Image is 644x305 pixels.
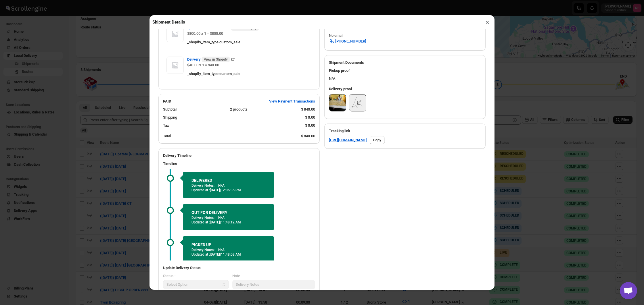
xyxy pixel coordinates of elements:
[329,60,481,65] h2: Shipment Documents
[191,210,265,215] h2: OUT FOR DELIVERY
[191,177,265,183] h2: DELIVERED
[191,220,265,225] p: Updated at :
[329,86,481,92] h3: Delivery proof
[329,137,367,143] a: [URL][DOMAIN_NAME]
[620,282,637,299] div: Open chat
[163,274,175,278] span: Status :
[187,57,230,62] span: Delivery
[210,220,241,224] span: [DATE] | 11:48:12 AM
[163,123,300,128] div: Tax
[305,123,315,128] div: $ 0.00
[230,107,296,112] div: 2 products
[218,183,225,188] p: N/A
[163,107,225,112] div: Subtotal
[163,134,171,138] b: Total
[163,153,315,159] h2: Delivery Timeline
[152,19,185,25] h2: Shipment Details
[483,18,492,26] button: ×
[187,63,219,67] span: $40.00 x 1 = $40.00
[187,39,312,45] div: _shopify_item_type : custom_sale
[218,215,225,220] p: N/A
[305,115,315,120] div: $ 0.00
[166,57,184,74] img: Item
[191,252,265,257] p: Updated at :
[301,107,315,112] div: $ 840.00
[163,115,300,120] div: Shipping
[191,188,265,192] p: Updated at :
[370,136,385,144] button: Copy
[232,274,240,278] span: Note
[329,94,346,111] img: pIgXp51ujMMpZw2CFCuE4.jpg
[266,97,319,106] button: View Payment Transactions
[335,38,366,44] span: [PHONE_NUMBER]
[163,161,315,167] h3: Timeline
[204,57,228,62] span: View in Shopify
[210,252,241,256] span: [DATE] | 11:48:08 AM
[301,133,315,139] div: $ 840.00
[187,57,236,61] a: Delivery View in Shopify
[187,31,223,36] span: $800.00 x 1 = $800.00
[329,68,481,74] h3: Pickup proof
[324,65,486,84] div: N/A
[191,183,215,188] p: Delivery Notes :
[329,33,343,38] span: No email
[373,138,381,142] span: Copy
[187,26,265,30] a: Queen size rock mattress View in Shopify
[218,248,225,252] p: N/A
[210,188,241,192] span: [DATE] | 12:06:35 PM
[349,94,366,111] img: U8uNQ1cfibUAJYhd4yj1Y.png
[325,37,370,46] a: [PHONE_NUMBER]
[163,99,171,104] h2: PAID
[163,265,315,271] h3: Update Delivery Status
[191,215,215,220] p: Delivery Notes :
[329,128,481,134] h3: Tracking link
[269,99,315,104] span: View Payment Transactions
[191,248,215,252] p: Delivery Notes :
[187,71,312,77] div: _shopify_item_type : custom_sale
[191,242,265,248] h2: PICKED UP
[232,280,315,289] input: Delivery Notes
